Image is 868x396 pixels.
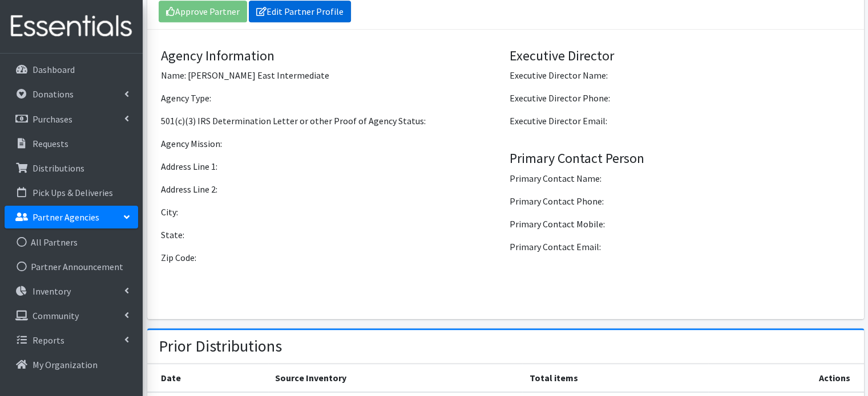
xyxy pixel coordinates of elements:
[33,162,84,174] p: Distributions
[5,181,138,204] a: Pick Ups & Deliveries
[5,255,138,278] a: Partner Announcement
[33,359,98,370] p: My Organization
[161,205,501,219] p: City:
[249,1,351,22] a: Edit Partner Profile
[268,364,523,393] th: Source Inventory
[161,68,501,82] p: Name: [PERSON_NAME] East Intermediate
[510,114,850,128] p: Executive Director Email:
[510,217,850,231] p: Primary Contact Mobile:
[5,329,138,352] a: Reports
[510,68,850,82] p: Executive Director Name:
[708,364,863,393] th: Actions
[510,240,850,254] p: Primary Contact Email:
[33,187,113,198] p: Pick Ups & Deliveries
[33,113,72,125] p: Purchases
[159,337,282,356] h2: Prior Distributions
[510,48,850,64] h4: Executive Director
[5,108,138,130] a: Purchases
[33,310,79,321] p: Community
[5,7,138,46] img: HumanEssentials
[161,160,501,173] p: Address Line 1:
[161,114,501,128] p: 501(c)(3) IRS Determination Letter or other Proof of Agency Status:
[147,364,268,393] th: Date
[5,83,138,105] a: Donations
[33,334,64,346] p: Reports
[5,132,138,155] a: Requests
[33,88,74,100] p: Donations
[522,364,708,393] th: Total items
[510,150,850,167] h4: Primary Contact Person
[33,64,75,75] p: Dashboard
[5,353,138,376] a: My Organization
[5,157,138,179] a: Distributions
[161,228,501,242] p: State:
[161,91,501,105] p: Agency Type:
[5,280,138,303] a: Inventory
[33,138,68,149] p: Requests
[161,182,501,196] p: Address Line 2:
[5,304,138,327] a: Community
[510,91,850,105] p: Executive Director Phone:
[5,206,138,228] a: Partner Agencies
[161,137,501,150] p: Agency Mission:
[161,48,501,64] h4: Agency Information
[5,231,138,254] a: All Partners
[510,194,850,208] p: Primary Contact Phone:
[161,251,501,264] p: Zip Code:
[510,172,850,185] p: Primary Contact Name:
[33,211,99,223] p: Partner Agencies
[5,58,138,81] a: Dashboard
[33,285,71,297] p: Inventory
